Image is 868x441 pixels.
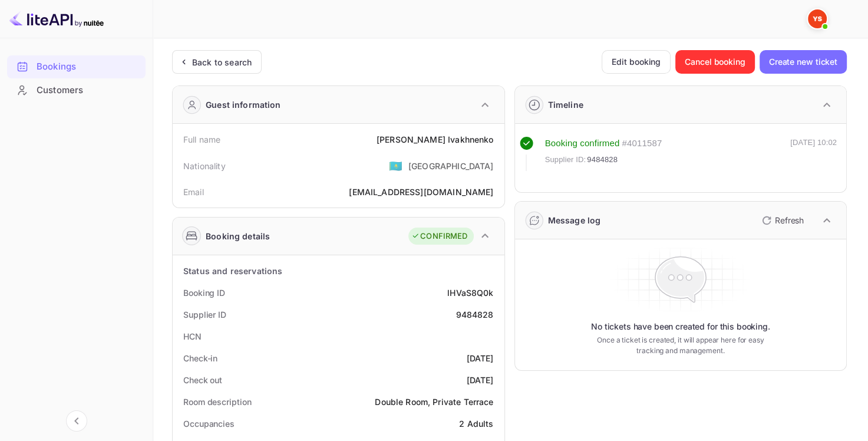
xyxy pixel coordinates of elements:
div: [PERSON_NAME] Ivakhnenko [377,133,494,146]
a: Customers [7,79,146,101]
img: Yandex Support [808,9,827,28]
span: 9484828 [587,154,618,166]
div: Occupancies [183,417,235,430]
div: Status and reservations [183,265,282,277]
div: Customers [37,84,140,97]
button: Edit booking [602,50,671,74]
div: Booking ID [183,287,225,299]
div: Message log [548,214,601,226]
div: [DATE] 10:02 [790,137,837,171]
div: HCN [183,330,202,343]
button: Create new ticket [760,50,847,74]
div: Timeline [548,98,583,111]
button: Collapse navigation [66,410,87,432]
div: [GEOGRAPHIC_DATA] [408,160,494,172]
div: [EMAIL_ADDRESS][DOMAIN_NAME] [349,186,493,198]
div: 2 Adults [459,417,493,430]
div: Bookings [37,60,140,74]
div: # 4011587 [622,137,662,150]
div: Full name [183,133,220,146]
div: Booking confirmed [545,137,620,150]
div: Supplier ID [183,308,226,321]
div: Double Room, Private Terrace [375,396,493,408]
div: Back to search [192,56,252,68]
div: Email [183,186,204,198]
div: Nationality [183,160,226,172]
div: Check out [183,374,222,386]
p: Refresh [775,214,804,226]
span: Supplier ID: [545,154,586,166]
div: [DATE] [467,352,494,364]
div: Bookings [7,55,146,78]
span: United States [389,155,402,176]
div: Check-in [183,352,217,364]
div: CONFIRMED [411,231,467,242]
p: No tickets have been created for this booking. [591,321,770,333]
div: lHVaS8Q0k [447,287,493,299]
a: Bookings [7,55,146,77]
div: [DATE] [467,374,494,386]
div: 9484828 [456,308,493,321]
div: Customers [7,79,146,102]
div: Room description [183,396,251,408]
img: LiteAPI logo [9,9,104,28]
p: Once a ticket is created, it will appear here for easy tracking and management. [592,335,769,356]
div: Booking details [206,230,270,242]
div: Guest information [206,98,281,111]
button: Cancel booking [675,50,755,74]
button: Refresh [755,211,808,230]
